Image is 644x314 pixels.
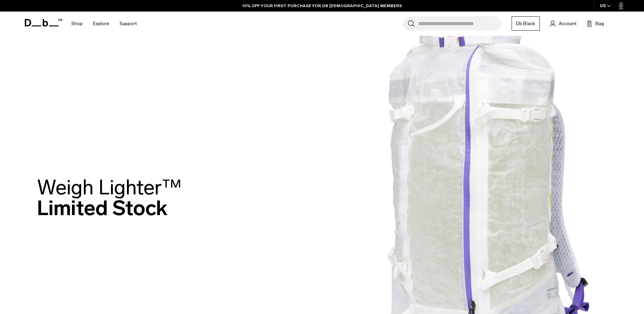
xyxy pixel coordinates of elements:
[587,19,604,28] button: Bag
[550,19,576,28] a: Account
[512,16,540,31] a: Db Black
[37,177,182,219] h2: Limited Stock
[71,12,83,36] a: Shop
[119,12,137,36] a: Support
[559,20,576,27] span: Account
[242,3,402,9] a: 10% OFF YOUR FIRST PURCHASE FOR DB [DEMOGRAPHIC_DATA] MEMBERS
[595,20,604,27] span: Bag
[66,12,142,36] nav: Main Navigation
[93,12,109,36] a: Explore
[37,175,182,200] span: Weigh Lighter™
